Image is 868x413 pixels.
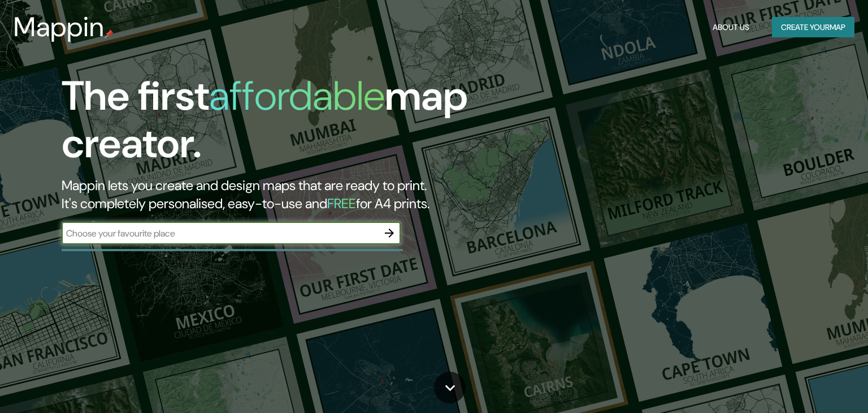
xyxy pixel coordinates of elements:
[708,17,754,38] button: About Us
[105,29,114,38] img: mappin-pin
[327,195,356,212] h5: FREE
[62,227,378,240] input: Choose your favourite place
[772,17,854,38] button: Create yourmap
[62,177,496,213] h2: Mappin lets you create and design maps that are ready to print. It's completely personalised, eas...
[14,11,105,43] h3: Mappin
[62,72,496,177] h1: The first map creator.
[209,70,385,122] h1: affordable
